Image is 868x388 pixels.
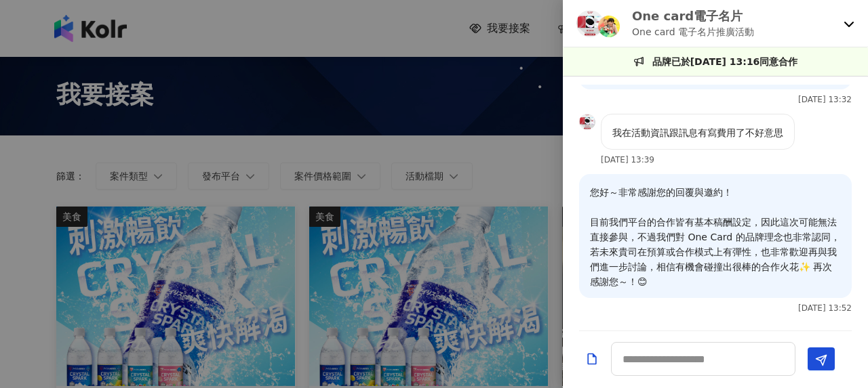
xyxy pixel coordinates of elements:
[808,347,835,370] button: Send
[579,114,595,130] img: KOL Avatar
[632,7,754,24] p: One card電子名片
[612,125,783,140] p: 我在活動資訊跟訊息有寫費用了不好意思
[798,303,852,313] p: [DATE] 13:52
[652,54,798,69] p: 品牌已於[DATE] 13:16同意合作
[632,24,754,39] p: One card 電子名片推廣活動
[590,185,841,289] p: 您好～非常感謝您的回覆與邀約！ 目前我們平台的合作皆有基本稿酬設定，因此這次可能無法直接參與，不過我們對 One Card 的品牌理念也非常認同，若未來貴司在預算或合作模式上有彈性，也非常歡迎再...
[598,16,620,37] img: KOL Avatar
[601,155,654,165] p: [DATE] 13:39
[585,347,599,371] button: Add a file
[576,10,604,37] img: KOL Avatar
[798,95,852,104] p: [DATE] 13:32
